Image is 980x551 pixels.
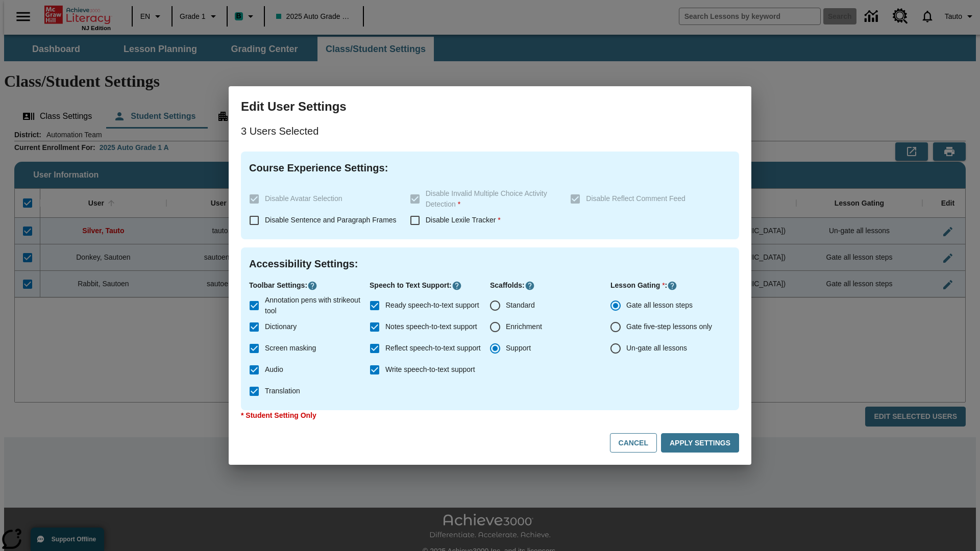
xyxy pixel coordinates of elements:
[452,281,462,291] button: Click here to know more about
[586,194,685,203] span: Disable Reflect Comment Feed
[610,433,657,453] button: Cancel
[626,343,687,354] span: Un-gate all lessons
[506,300,535,311] span: Standard
[426,189,547,208] span: Disable Invalid Multiple Choice Activity Detection
[265,364,283,375] span: Audio
[506,343,531,354] span: Support
[265,321,297,332] span: Dictionary
[610,280,731,291] p: Lesson Gating :
[565,188,723,210] label: These settings are specific to individual classes. To see these settings or make changes, please ...
[404,188,562,210] label: These settings are specific to individual classes. To see these settings or make changes, please ...
[525,281,535,291] button: Click here to know more about
[265,194,342,203] span: Disable Avatar Selection
[667,281,677,291] button: Click here to know more about
[265,295,361,316] span: Annotation pens with strikeout tool
[506,321,542,332] span: Enrichment
[243,188,402,210] label: These settings are specific to individual classes. To see these settings or make changes, please ...
[265,343,316,354] span: Screen masking
[385,364,475,375] span: Write speech-to-text support
[265,386,300,396] span: Translation
[370,280,490,291] p: Speech to Text Support :
[490,280,610,291] p: Scaffolds :
[385,300,479,311] span: Ready speech-to-text support
[307,281,317,291] button: Click here to know more about
[249,280,370,291] p: Toolbar Settings :
[385,321,477,332] span: Notes speech-to-text support
[426,216,501,224] span: Disable Lexile Tracker
[661,433,739,453] button: Apply Settings
[385,343,481,354] span: Reflect speech-to-text support
[241,410,739,421] p: * Student Setting Only
[249,256,731,272] h4: Accessibility Settings :
[249,160,731,176] h4: Course Experience Settings :
[241,98,739,115] h3: Edit User Settings
[626,300,693,311] span: Gate all lesson steps
[241,123,739,139] p: 3 Users Selected
[626,321,712,332] span: Gate five-step lessons only
[265,216,397,224] span: Disable Sentence and Paragraph Frames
